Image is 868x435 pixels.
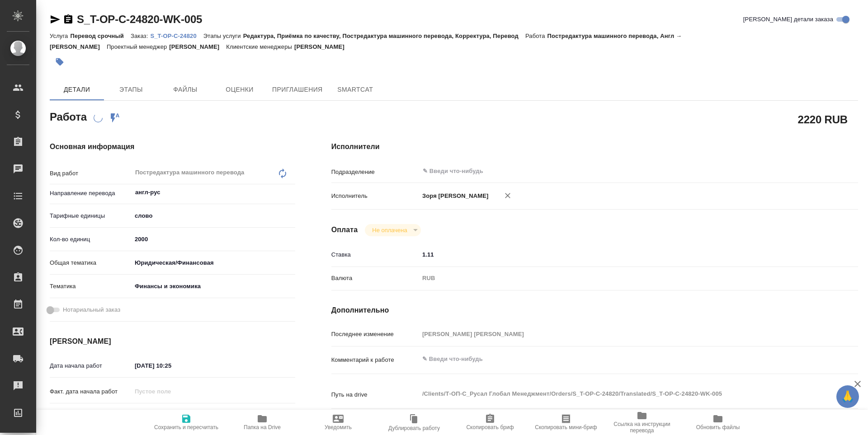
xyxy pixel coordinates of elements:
[365,224,420,236] div: Не оплачена
[50,108,87,124] h2: Работа
[334,84,377,95] span: SmartCat
[535,424,597,430] span: Скопировать мини-бриф
[50,336,295,347] h4: [PERSON_NAME]
[154,424,218,430] span: Сохранить и пересчитать
[50,33,70,39] p: Услуга
[244,424,281,430] span: Папка на Drive
[243,33,525,39] p: Редактура, Приёмка по качеству, Постредактура машинного перевода, Корректура, Перевод
[132,385,211,398] input: Пустое поле
[50,282,132,291] p: Тематика
[836,385,859,408] button: 🙏
[388,425,440,431] span: Дублировать работу
[132,408,211,421] input: ✎ Введи что-нибудь
[150,32,203,39] a: S_T-OP-C-24820
[419,248,814,261] input: ✎ Введи что-нибудь
[331,390,419,399] p: Путь на drive
[132,359,211,372] input: ✎ Введи что-нибудь
[604,410,680,435] button: Ссылка на инструкции перевода
[798,112,848,127] h2: 2220 RUB
[272,84,323,95] span: Приглашения
[55,84,99,95] span: Детали
[77,13,202,25] a: S_T-OP-C-24820-WK-005
[50,14,61,25] button: Скопировать ссылку для ЯМессенджера
[132,279,295,294] div: Финансы и экономика
[50,52,70,72] button: Добавить тэг
[419,327,814,341] input: Пустое поле
[50,387,132,396] p: Факт. дата начала работ
[419,192,489,201] p: Зоря [PERSON_NAME]
[50,169,132,178] p: Вид работ
[331,355,419,365] p: Комментарий к работе
[452,410,528,435] button: Скопировать бриф
[422,166,781,177] input: ✎ Введи что-нибудь
[300,410,376,435] button: Уведомить
[466,424,514,430] span: Скопировать бриф
[331,168,419,177] p: Подразделение
[743,15,833,24] span: [PERSON_NAME] детали заказа
[50,211,132,220] p: Тарифные единицы
[331,305,858,316] h4: Дополнительно
[376,410,452,435] button: Дублировать работу
[132,255,295,271] div: Юридическая/Финансовая
[164,84,207,95] span: Файлы
[419,386,814,402] textarea: /Clients/Т-ОП-С_Русал Глобал Менеджмент/Orders/S_T-OP-C-24820/Translated/S_T-OP-C-24820-WK-005
[150,33,203,39] p: S_T-OP-C-24820
[50,189,132,198] p: Направление перевода
[50,235,132,244] p: Кол-во единиц
[419,271,814,286] div: RUB
[226,43,294,50] p: Клиентские менеджеры
[609,421,675,434] span: Ссылка на инструкции перевода
[132,233,295,246] input: ✎ Введи что-нибудь
[498,186,518,206] button: Удалить исполнителя
[680,410,756,435] button: Обновить файлы
[218,84,261,95] span: Оценки
[696,424,740,430] span: Обновить файлы
[70,33,131,39] p: Перевод срочный
[63,305,120,314] span: Нотариальный заказ
[809,170,811,172] button: Open
[840,387,855,406] span: 🙏
[203,33,243,39] p: Этапы услуги
[109,84,153,95] span: Этапы
[107,43,169,50] p: Проектный менеджер
[331,250,419,259] p: Ставка
[528,410,604,435] button: Скопировать мини-бриф
[224,410,300,435] button: Папка на Drive
[132,208,295,224] div: слово
[50,361,132,370] p: Дата начала работ
[369,226,410,234] button: Не оплачена
[290,192,292,193] button: Open
[331,274,419,283] p: Валюта
[50,258,132,267] p: Общая тематика
[325,424,352,430] span: Уведомить
[331,330,419,339] p: Последнее изменение
[331,192,419,201] p: Исполнитель
[294,43,351,50] p: [PERSON_NAME]
[131,33,150,39] p: Заказ:
[169,43,226,50] p: [PERSON_NAME]
[50,141,295,152] h4: Основная информация
[525,33,547,39] p: Работа
[331,225,358,235] h4: Оплата
[63,14,74,25] button: Скопировать ссылку
[331,141,858,152] h4: Исполнители
[148,410,224,435] button: Сохранить и пересчитать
